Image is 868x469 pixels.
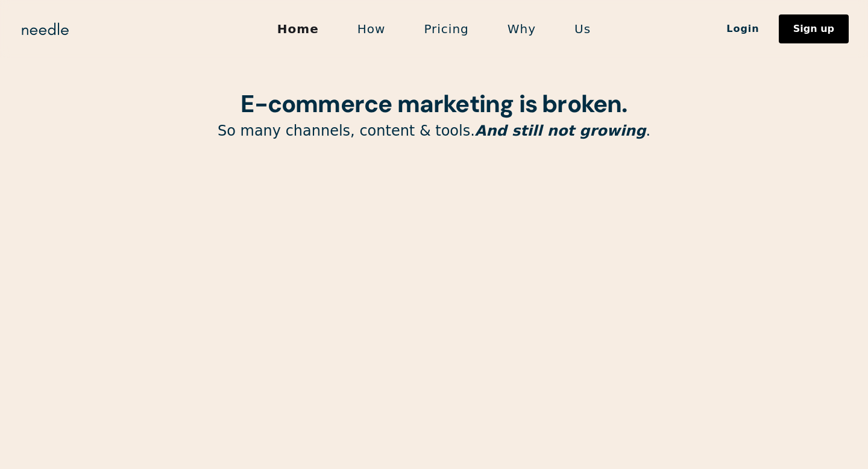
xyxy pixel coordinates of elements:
[475,122,646,139] em: And still not growing
[488,16,555,42] a: Why
[127,122,741,140] p: So many channels, content & tools. .
[338,16,405,42] a: How
[779,14,849,43] a: Sign up
[793,24,834,34] div: Sign up
[241,88,627,119] strong: E-commerce marketing is broken.
[404,16,488,42] a: Pricing
[707,19,779,39] a: Login
[555,16,610,42] a: Us
[258,16,338,42] a: Home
